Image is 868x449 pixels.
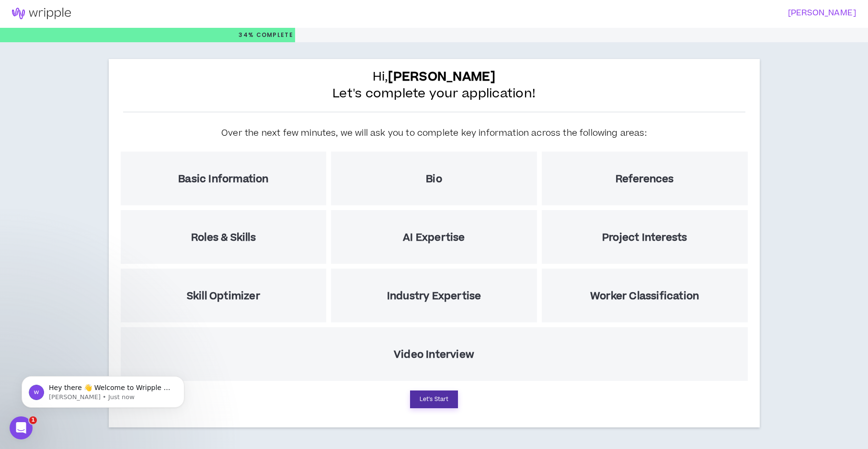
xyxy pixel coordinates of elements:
[616,173,674,185] h5: References
[239,28,293,42] p: 34%
[7,356,199,423] iframe: Intercom notifications message
[387,290,481,302] h5: Industry Expertise
[394,349,474,361] h5: Video Interview
[602,232,687,244] h5: Project Interests
[410,390,458,408] button: Let's Start
[178,173,268,185] h5: Basic Information
[428,9,857,18] h3: [PERSON_NAME]
[403,232,465,244] h5: AI Expertise
[254,31,293,39] span: Complete
[388,68,495,86] b: [PERSON_NAME]
[29,416,37,424] span: 1
[221,127,647,140] h5: Over the next few minutes, we will ask you to complete key information across the following areas:
[10,416,33,439] iframe: Intercom live chat
[373,69,496,85] span: Hi,
[590,290,699,302] h5: Worker Classification
[426,173,442,185] h5: Bio
[332,85,536,102] span: Let's complete your application!
[191,232,256,244] h5: Roles & Skills
[187,290,260,302] h5: Skill Optimizer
